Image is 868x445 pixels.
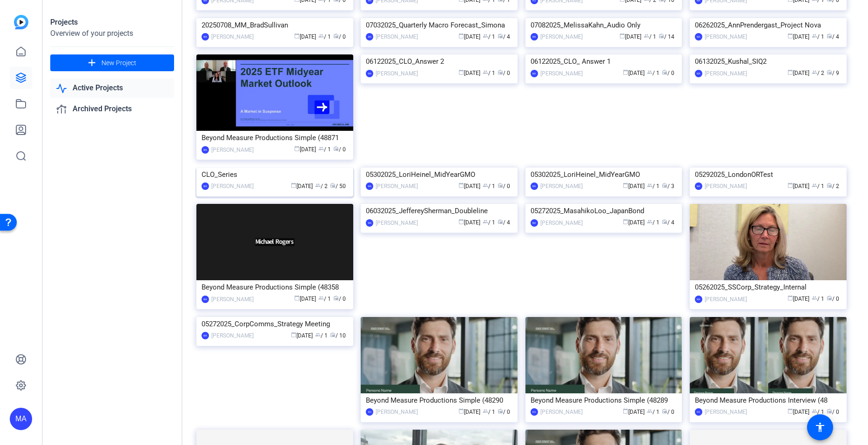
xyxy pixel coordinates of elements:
div: [PERSON_NAME] [540,407,583,417]
span: group [318,146,324,151]
div: [PERSON_NAME] [376,69,418,78]
span: calendar_today [787,182,793,188]
span: / 1 [483,34,495,40]
div: [PERSON_NAME] [705,32,747,41]
span: radio [498,69,503,75]
span: [DATE] [294,34,316,40]
span: calendar_today [787,408,793,414]
div: 05302025_LoriHeinel_MidYearGMO [366,168,512,182]
span: / 1 [318,296,331,302]
div: 05262025_SSCorp_Strategy_Internal [695,280,841,294]
span: radio [827,295,832,301]
span: [DATE] [458,409,480,415]
span: / 1 [647,183,659,189]
div: 05302025_LoriHeinel_MidYearGMO [531,168,677,182]
span: group [483,182,488,188]
span: / 1 [647,409,659,415]
div: MA [202,33,209,40]
div: 06122025_CLO_Answer 2 [366,54,512,68]
span: / 0 [827,409,839,415]
div: 06132025_Kushal_SIQ2 [695,54,841,68]
span: group [647,69,653,75]
div: [PERSON_NAME] [705,295,747,304]
span: radio [827,408,832,414]
span: / 4 [498,219,510,226]
span: [DATE] [458,70,480,76]
span: calendar_today [623,69,628,75]
div: 07032025_Quarterly Macro Forecast_Simona [366,18,512,32]
span: / 3 [662,183,674,189]
span: / 0 [498,183,510,189]
span: group [812,182,817,188]
div: 06122025_CLO_ Answer 1 [531,54,677,68]
div: Beyond Measure Productions Simple (48358 [202,280,348,294]
span: / 1 [483,70,495,76]
span: group [315,182,321,188]
a: Archived Projects [50,100,174,119]
span: group [483,219,488,224]
div: Beyond Measure Productions Simple (48289 [531,393,677,407]
span: / 0 [662,70,674,76]
div: MA [366,70,373,77]
span: / 50 [330,183,346,189]
span: radio [827,33,832,39]
span: [DATE] [623,70,645,76]
span: [DATE] [291,183,313,189]
span: / 1 [644,34,656,40]
div: MA [695,70,702,77]
div: MA [10,408,32,430]
span: calendar_today [787,33,793,39]
div: [PERSON_NAME] [540,32,583,41]
div: Beyond Measure Productions Simple (48871 [202,131,348,145]
span: calendar_today [787,295,793,301]
div: [PERSON_NAME] [211,295,254,304]
span: group [647,182,653,188]
span: / 1 [318,146,331,153]
div: [PERSON_NAME] [540,182,583,191]
span: calendar_today [623,182,628,188]
div: 06032025_JeffereySherman_Doubleline [366,204,512,218]
div: [PERSON_NAME] [705,182,747,191]
div: [PERSON_NAME] [211,32,254,41]
div: [PERSON_NAME] [211,145,254,155]
span: calendar_today [294,33,300,39]
span: calendar_today [291,332,296,337]
span: [DATE] [623,409,645,415]
div: [PERSON_NAME] [540,69,583,78]
span: calendar_today [294,146,300,151]
span: / 1 [812,296,824,302]
span: group [647,408,653,414]
span: group [483,408,488,414]
span: / 0 [333,34,346,40]
div: 07082025_MelissaKahn_Audio Only [531,18,677,32]
span: radio [333,295,339,301]
span: [DATE] [787,70,809,76]
span: radio [662,219,667,224]
span: [DATE] [294,296,316,302]
div: [PERSON_NAME] [705,69,747,78]
span: group [644,33,649,39]
span: / 10 [330,332,346,339]
span: group [812,408,817,414]
span: radio [330,332,336,337]
span: / 1 [318,34,331,40]
span: radio [330,182,336,188]
a: Active Projects [50,79,174,98]
span: / 1 [483,409,495,415]
span: / 1 [483,183,495,189]
span: radio [333,33,339,39]
span: radio [498,182,503,188]
div: MA [531,33,538,40]
div: MA [695,296,702,303]
div: [PERSON_NAME] [211,182,254,191]
div: KO [695,408,702,416]
div: [PERSON_NAME] [376,218,418,228]
span: / 2 [315,183,328,189]
div: MA [366,33,373,40]
span: calendar_today [619,33,625,39]
span: calendar_today [787,69,793,75]
span: [DATE] [623,219,645,226]
span: / 0 [827,296,839,302]
span: [DATE] [294,146,316,153]
div: [PERSON_NAME] [376,407,418,417]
